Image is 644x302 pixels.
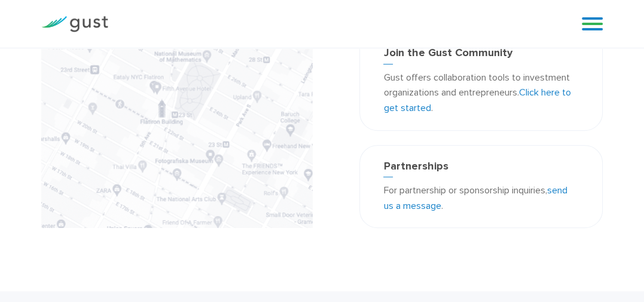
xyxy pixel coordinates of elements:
a: send us a message [383,184,567,211]
p: For partnership or sponsorship inquiries, . [383,183,579,213]
h3: Partnerships [383,160,579,178]
img: Gust Logo [41,16,108,32]
a: Click here to get started [383,87,570,113]
p: Gust offers collaboration tools to investment organizations and entrepreneurs. . [383,70,579,116]
h3: Join the Gust Community [383,47,579,64]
